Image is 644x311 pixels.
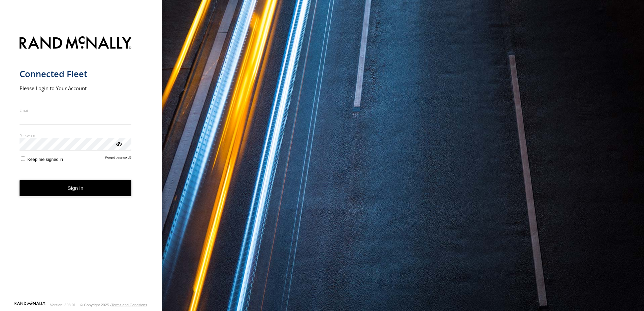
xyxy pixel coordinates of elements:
[50,303,76,307] div: Version: 308.01
[20,85,132,92] h2: Please Login to Your Account
[20,133,132,138] label: Password
[80,303,147,307] div: © Copyright 2025 -
[20,68,132,79] h1: Connected Fleet
[20,32,142,301] form: main
[21,157,25,161] input: Keep me signed in
[105,155,132,162] a: Forgot password?
[20,180,132,197] button: Sign in
[14,302,45,308] a: Visit our Website
[111,303,147,307] a: Terms and Conditions
[20,35,132,52] img: Rand McNally
[27,157,63,162] span: Keep me signed in
[115,140,122,147] div: ViewPassword
[20,108,132,113] label: Email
